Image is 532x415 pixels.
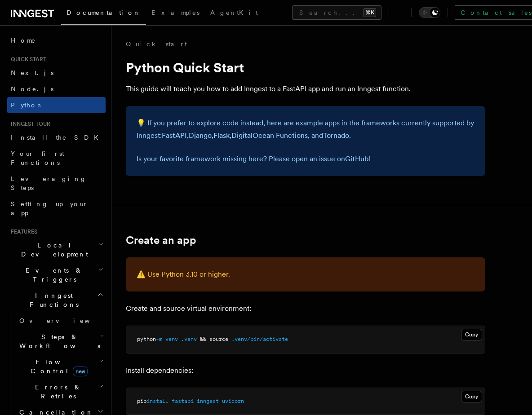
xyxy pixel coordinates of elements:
[7,56,46,63] span: Quick start
[16,313,106,329] a: Overview
[461,329,482,340] button: Copy
[11,85,53,93] span: Node.js
[16,329,106,354] button: Steps & Workflows
[16,332,100,350] span: Steps & Workflows
[205,3,263,24] a: AgentKit
[7,81,106,97] a: Node.js
[7,237,106,262] button: Local Development
[7,228,37,235] span: Features
[7,171,106,196] a: Leveraging Steps
[126,59,485,75] h1: Python Quick Start
[16,383,98,401] span: Errors & Retries
[209,336,228,342] span: source
[16,379,106,404] button: Errors & Retries
[156,336,162,342] span: -m
[61,3,146,25] a: Documentation
[7,291,97,309] span: Inngest Functions
[7,262,106,287] button: Events & Triggers
[16,354,106,379] button: Flow Controlnew
[345,155,369,163] a: GitHub
[231,336,288,342] span: .venv/bin/activate
[7,266,98,284] span: Events & Triggers
[210,9,258,16] span: AgentKit
[73,366,88,376] span: new
[146,398,168,404] span: install
[7,196,106,221] a: Setting up your app
[137,268,474,281] p: ⚠️ Use Python 3.10 or higher.
[137,336,156,342] span: python
[7,146,106,171] a: Your first Functions
[19,317,112,324] span: Overview
[189,131,212,140] a: Django
[126,364,485,377] p: Install dependencies:
[7,65,106,81] a: Next.js
[7,129,106,146] a: Install the SDK
[7,287,106,313] button: Inngest Functions
[162,131,187,140] a: FastAPI
[137,398,146,404] span: pip
[222,398,244,404] span: uvicorn
[146,3,205,24] a: Examples
[151,9,199,16] span: Examples
[11,175,87,191] span: Leveraging Steps
[7,32,106,49] a: Home
[419,7,440,18] button: Toggle dark mode
[16,358,99,375] span: Flow Control
[126,234,196,247] a: Create an app
[231,131,308,140] a: DigitalOcean Functions
[126,302,485,315] p: Create and source virtual environment:
[137,117,474,142] p: 💡 If you prefer to explore code instead, here are example apps in the frameworks currently suppor...
[11,134,104,141] span: Install the SDK
[137,153,474,165] p: Is your favorite framework missing here? Please open an issue on !
[126,40,187,49] a: Quick start
[292,5,381,20] button: Search...⌘K
[11,69,53,76] span: Next.js
[200,336,206,342] span: &&
[66,9,141,16] span: Documentation
[165,336,178,342] span: venv
[11,150,64,166] span: Your first Functions
[7,241,98,259] span: Local Development
[364,8,376,17] kbd: ⌘K
[461,391,482,402] button: Copy
[7,120,50,128] span: Inngest tour
[213,131,230,140] a: Flask
[181,336,197,342] span: .venv
[197,398,219,404] span: inngest
[11,36,36,45] span: Home
[172,398,194,404] span: fastapi
[11,200,88,216] span: Setting up your app
[7,97,106,113] a: Python
[323,131,349,140] a: Tornado
[11,102,44,109] span: Python
[126,83,485,95] p: This guide will teach you how to add Inngest to a FastAPI app and run an Inngest function.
